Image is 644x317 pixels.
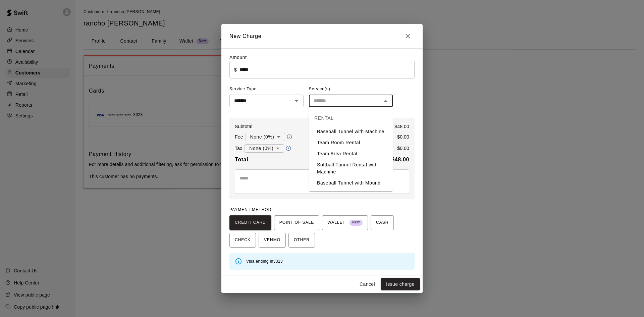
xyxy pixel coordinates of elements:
button: OTHER [288,233,315,248]
button: Close [381,96,390,106]
span: OTHER [294,235,310,246]
label: Amount [229,55,247,60]
li: Softball Tunnel Rental with Machine [309,159,393,177]
button: POINT OF SALE [274,215,319,230]
div: None (0%) [245,142,284,155]
span: Service(s) [309,84,330,95]
span: PAYMENT METHOD [229,207,271,212]
button: Open [292,96,301,106]
span: CASH [376,217,388,228]
button: WALLET New [322,215,368,230]
span: CREDIT CARD [235,217,266,228]
button: CREDIT CARD [229,215,271,230]
button: CASH [371,215,394,230]
span: WALLET [327,217,363,228]
span: VENMO [264,235,280,246]
p: $ [234,66,237,73]
li: Baseball Tunnel with Machine [309,126,393,137]
b: Total [235,157,248,162]
li: Baseball Tunnel with Mound [309,177,393,189]
p: Subtotal [235,123,253,130]
p: $ 48.00 [394,123,409,130]
div: None (0%) [246,131,285,143]
li: Team Area Rental [309,148,393,159]
p: $ 0.00 [397,134,409,140]
button: CHECK [229,233,256,248]
span: Visa ending in 3323 [246,259,283,264]
b: $ 48.00 [391,157,409,162]
span: Service Type [229,84,304,95]
button: VENMO [259,233,286,248]
span: POINT OF SALE [279,217,314,228]
p: Fee [235,134,243,140]
button: Issue charge [381,278,420,290]
span: CHECK [235,235,251,246]
p: Tax [235,145,242,152]
p: $ 0.00 [397,145,409,152]
h2: New Charge [221,24,423,48]
button: Cancel [357,278,378,290]
button: Close [401,30,415,43]
span: New [350,218,363,227]
div: RENTAL [309,110,393,126]
li: Team Room Rental [309,137,393,148]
